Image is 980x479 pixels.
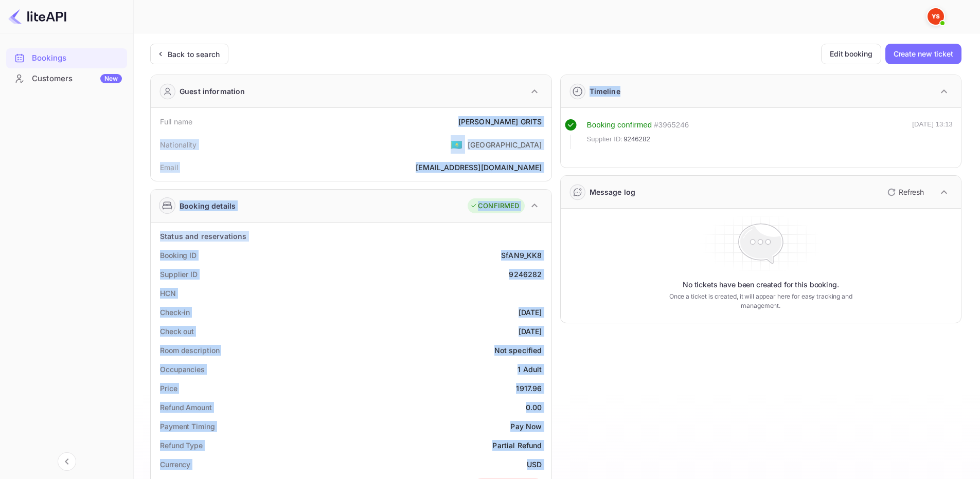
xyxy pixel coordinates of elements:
button: Refresh [881,184,928,200]
div: [EMAIL_ADDRESS][DOMAIN_NAME] [416,162,542,173]
div: 9246282 [509,269,542,280]
div: Payment Timing [160,421,215,432]
div: Guest information [180,86,245,97]
div: Pay Now [510,421,542,432]
div: Room description [160,345,219,356]
div: [PERSON_NAME] GRITS [458,116,542,127]
button: Edit booking [821,44,881,64]
div: Partial Refund [492,440,542,451]
div: USD [527,459,542,470]
div: SfAN9_KK8 [501,250,542,261]
div: # 3965246 [654,119,689,131]
div: Price [160,383,177,394]
p: Refresh [899,187,924,197]
a: Bookings [6,48,127,67]
div: Nationality [160,139,197,150]
div: Message log [590,187,636,197]
div: Bookings [6,48,127,68]
div: Refund Type [160,440,203,451]
div: Back to search [168,49,220,60]
div: Email [160,162,178,173]
div: 1 Adult [518,364,542,375]
p: Once a ticket is created, it will appear here for easy tracking and management. [653,292,868,310]
div: [GEOGRAPHIC_DATA] [468,139,542,150]
div: Customers [32,73,122,85]
div: Booking confirmed [587,119,652,131]
div: Supplier ID [160,269,198,280]
div: CustomersNew [6,69,127,89]
button: Collapse navigation [58,452,76,471]
div: HCN [160,288,176,299]
div: Booking ID [160,250,197,261]
div: Status and reservations [160,231,246,242]
img: Yandex Support [928,8,944,25]
div: 1917.96 [516,383,542,394]
div: Check out [160,326,194,337]
div: [DATE] [519,326,542,337]
div: [DATE] 13:13 [912,119,953,149]
span: United States [451,135,462,154]
div: Currency [160,459,190,470]
div: Booking details [180,200,236,211]
div: Refund Amount [160,402,212,413]
button: Create new ticket [885,44,961,64]
span: Supplier ID: [587,134,623,144]
div: CONFIRMED [470,201,519,211]
p: No tickets have been created for this booking. [683,280,839,290]
div: Not specified [494,345,542,356]
div: Bookings [32,52,122,64]
div: Check-in [160,307,190,318]
div: Timeline [590,86,620,97]
span: 9246282 [623,134,650,144]
div: New [100,74,122,83]
div: Occupancies [160,364,205,375]
img: LiteAPI logo [8,8,66,25]
div: Full name [160,116,192,127]
div: 0.00 [526,402,542,413]
div: [DATE] [519,307,542,318]
a: CustomersNew [6,69,127,88]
